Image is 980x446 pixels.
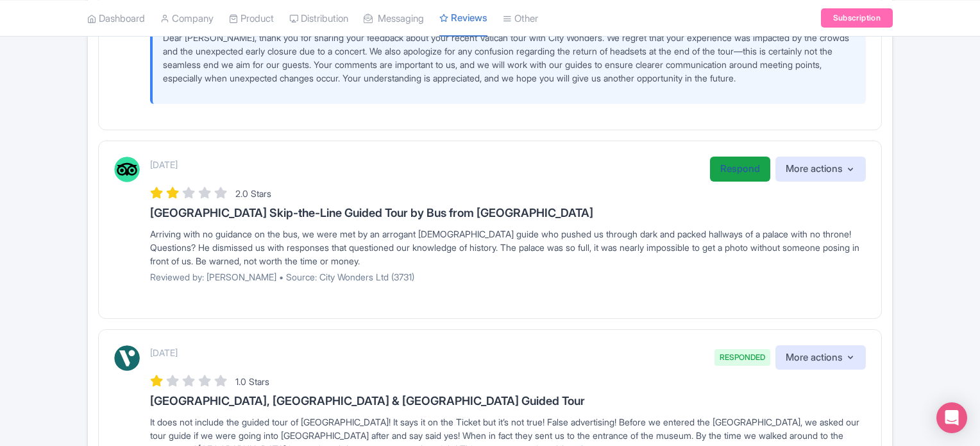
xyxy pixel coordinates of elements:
[150,395,866,407] h3: [GEOGRAPHIC_DATA], [GEOGRAPHIC_DATA] & [GEOGRAPHIC_DATA] Guided Tour
[821,8,893,28] a: Subscription
[229,1,274,36] a: Product
[150,158,178,171] p: [DATE]
[150,270,866,284] p: Reviewed by: [PERSON_NAME] • Source: City Wonders Ltd (3731)
[364,1,424,36] a: Messaging
[114,345,140,371] img: Viator Logo
[936,402,967,433] div: Open Intercom Messenger
[775,157,866,182] button: More actions
[87,1,145,36] a: Dashboard
[114,157,140,182] img: Tripadvisor Logo
[235,188,271,199] span: 2.0 Stars
[714,349,770,366] span: RESPONDED
[710,157,770,182] a: Respond
[160,1,214,36] a: Company
[503,1,538,36] a: Other
[289,1,348,36] a: Distribution
[163,31,856,85] p: Dear [PERSON_NAME], thank you for sharing your feedback about your recent Vatican tour with City ...
[150,207,866,219] h3: [GEOGRAPHIC_DATA] Skip-the-Line Guided Tour by Bus from [GEOGRAPHIC_DATA]
[775,345,866,370] button: More actions
[150,227,866,268] div: Arriving with no guidance on the bus, we were met by an arrogant [DEMOGRAPHIC_DATA] guide who pus...
[150,346,178,359] p: [DATE]
[235,376,269,387] span: 1.0 Stars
